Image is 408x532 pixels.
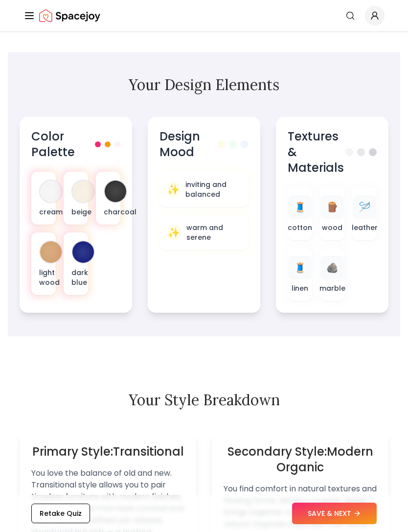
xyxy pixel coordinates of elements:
button: SAVE & NEXT [292,503,377,524]
h2: Your Style Breakdown [20,391,388,409]
p: linen [292,283,308,293]
span: ✨ [168,226,180,239]
span: 🧵 [294,261,306,275]
span: 🪨 [326,261,339,275]
p: leather [352,223,378,232]
h3: Textures & Materials [288,129,345,176]
p: charcoal [104,207,113,217]
h3: Secondary Style: Modern Organic [224,444,377,475]
p: wood [322,223,342,232]
img: Spacejoy Logo [39,6,100,25]
p: beige [71,207,80,217]
button: Retake Quiz [31,504,90,523]
p: cream [39,207,48,217]
p: marble [319,283,345,293]
p: light wood [39,268,48,287]
a: Spacejoy [39,6,100,25]
p: cotton [288,223,312,232]
h3: Primary Style: Transitional [31,444,184,460]
p: inviting and balanced [185,180,241,199]
h3: Design Mood [159,129,217,160]
h3: Color Palette [31,129,95,160]
span: 🧵 [294,200,306,214]
span: 🪵 [326,200,339,214]
p: dark blue [71,268,80,287]
span: ✨ [167,183,180,196]
p: warm and serene [186,223,241,242]
h2: Your Design Elements [20,76,388,93]
span: 🪡 [359,200,371,214]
